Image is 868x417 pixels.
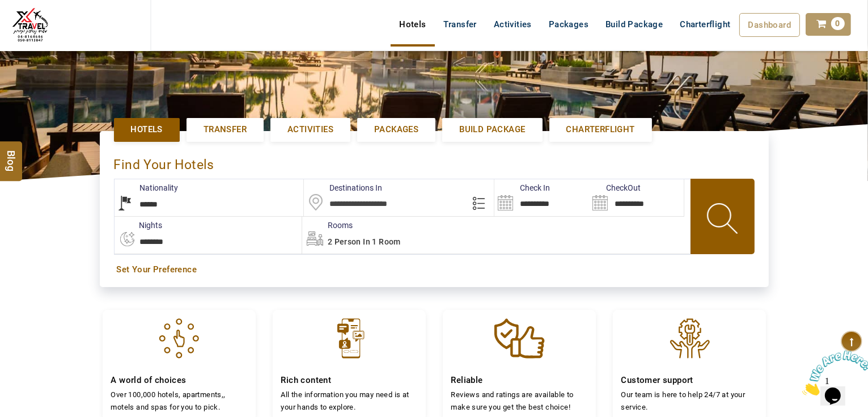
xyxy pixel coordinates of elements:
[281,389,417,413] p: All the information you may need is at your hands to explore.
[459,124,525,136] span: Build Package
[621,389,757,413] p: Our team is here to help 24/7 at your service.
[494,182,550,193] label: Check In
[748,20,791,30] span: Dashboard
[621,375,757,386] h4: Customer support
[111,389,247,413] p: Over 100,000 hotels, apartments,, motels and spas for you to pick.
[451,375,587,386] h4: Reliable
[357,118,435,141] a: Packages
[9,5,52,48] img: The Royal Line Holidays
[589,182,641,193] label: CheckOut
[287,124,333,136] span: Activities
[680,19,730,30] span: Charterflight
[270,118,350,141] a: Activities
[566,124,635,136] span: Charterflight
[589,179,684,216] input: Search
[111,375,247,386] h4: A world of choices
[494,179,589,216] input: Search
[435,13,485,36] a: Transfer
[117,264,752,276] a: Set Your Preference
[374,124,418,136] span: Packages
[302,220,353,231] label: Rooms
[5,5,9,14] span: 1
[391,13,434,36] a: Hotels
[328,237,401,246] span: 2 Person in 1 Room
[281,375,417,386] h4: Rich content
[549,118,652,141] a: Charterflight
[597,13,671,36] a: Build Package
[304,182,382,193] label: Destinations In
[204,124,247,136] span: Transfer
[4,150,19,159] span: Blog
[671,13,739,36] a: Charterflight
[5,5,75,49] img: Chat attention grabber
[115,182,179,193] label: Nationality
[114,145,755,179] div: Find Your Hotels
[114,118,180,141] a: Hotels
[831,17,845,30] span: 0
[114,220,163,231] label: nights
[442,118,542,141] a: Build Package
[798,346,868,400] iframe: chat widget
[451,389,587,413] p: Reviews and ratings are available to make sure you get the best choice!
[485,13,540,36] a: Activities
[131,124,163,136] span: Hotels
[187,118,264,141] a: Transfer
[540,13,597,36] a: Packages
[806,13,851,36] a: 0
